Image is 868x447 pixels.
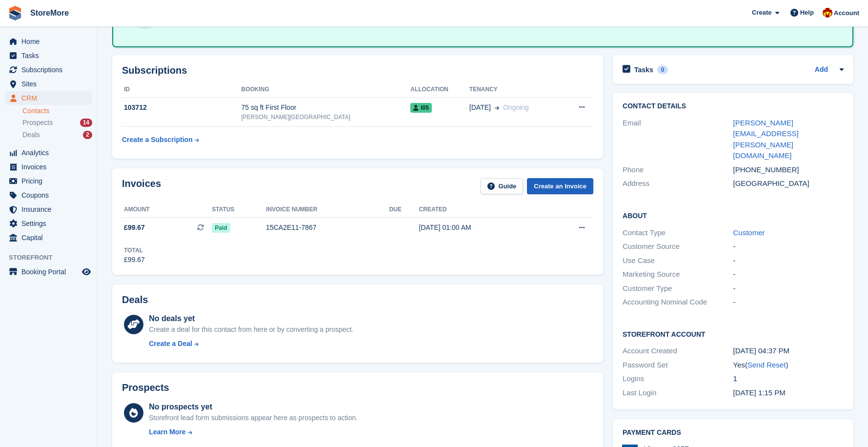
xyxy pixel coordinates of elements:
[623,283,733,294] div: Customer Type
[149,339,353,349] a: Create a Deal
[21,35,80,48] span: Home
[242,82,411,98] th: Booking
[623,360,733,371] div: Password Set
[657,65,668,74] div: 0
[623,164,733,176] div: Phone
[469,82,562,98] th: Tenancy
[242,113,411,122] div: [PERSON_NAME][GEOGRAPHIC_DATA]
[22,106,92,116] a: Contacts
[469,102,491,113] span: [DATE]
[623,345,733,357] div: Account Created
[5,63,92,77] a: menu
[21,63,80,77] span: Subscriptions
[623,387,733,399] div: Last Login
[623,373,733,385] div: Logins
[5,174,92,188] a: menu
[9,253,97,263] span: Storefront
[21,77,80,91] span: Sites
[149,325,353,335] div: Create a deal for this contact from here or by converting a prospect.
[22,130,40,140] span: Deals
[389,202,419,218] th: Due
[733,345,844,357] div: [DATE] 04:37 PM
[623,429,844,437] h2: Payment cards
[22,118,53,127] span: Prospects
[212,223,230,233] span: Paid
[242,102,411,113] div: 75 sq ft First Floor
[5,265,92,279] a: menu
[623,178,733,189] div: Address
[21,265,80,279] span: Booking Portal
[623,227,733,239] div: Contact Type
[21,203,80,216] span: Insurance
[733,178,844,189] div: [GEOGRAPHIC_DATA]
[21,91,80,105] span: CRM
[26,5,73,21] a: StoreMore
[410,103,432,113] span: I05
[419,202,545,218] th: Created
[733,164,844,176] div: [PHONE_NUMBER]
[745,361,788,369] span: ( )
[122,382,169,393] h2: Prospects
[623,241,733,252] div: Customer Source
[83,131,92,139] div: 2
[266,223,389,233] div: 15CA2E11-7867
[623,329,844,339] h2: Storefront Account
[634,65,653,74] h2: Tasks
[5,231,92,244] a: menu
[5,91,92,105] a: menu
[623,102,844,110] h2: Contact Details
[623,210,844,220] h2: About
[122,178,161,194] h2: Invoices
[752,8,771,18] span: Create
[122,82,242,98] th: ID
[5,203,92,216] a: menu
[623,255,733,266] div: Use Case
[149,339,192,349] div: Create a Deal
[481,178,524,194] a: Guide
[623,118,733,162] div: Email
[122,202,212,218] th: Amount
[149,427,358,437] a: Learn More
[22,118,92,128] a: Prospects 14
[21,49,80,62] span: Tasks
[266,202,389,218] th: Invoice number
[733,360,844,371] div: Yes
[823,8,832,18] img: Store More Team
[733,119,799,160] a: [PERSON_NAME][EMAIL_ADDRESS][PERSON_NAME][DOMAIN_NAME]
[503,103,529,111] span: Ongoing
[21,160,80,174] span: Invoices
[747,361,786,369] a: Send Reset
[21,231,80,244] span: Capital
[733,297,844,308] div: -
[815,64,828,76] a: Add
[800,8,814,18] span: Help
[410,82,469,98] th: Allocation
[733,388,786,397] time: 2025-08-27 12:15:58 UTC
[834,8,859,18] span: Account
[733,269,844,280] div: -
[733,255,844,266] div: -
[81,266,92,278] a: Preview store
[21,146,80,160] span: Analytics
[5,77,92,91] a: menu
[124,223,145,233] span: £99.67
[149,401,358,413] div: No prospects yet
[8,6,22,20] img: stora-icon-8386f47178a22dfd0bd8f6a31ec36ba5ce8667c1dd55bd0f319d3a0aa187defe.svg
[527,178,593,194] a: Create an Invoice
[623,269,733,280] div: Marketing Source
[21,188,80,202] span: Coupons
[733,228,765,237] a: Customer
[5,146,92,160] a: menu
[733,373,844,385] div: 1
[5,160,92,174] a: menu
[623,297,733,308] div: Accounting Nominal Code
[124,246,145,255] div: Total
[5,49,92,62] a: menu
[733,283,844,294] div: -
[149,313,353,325] div: No deals yet
[124,255,145,265] div: £99.67
[149,413,358,423] div: Storefront lead form submissions appear here as prospects to action.
[122,294,148,305] h2: Deals
[149,427,185,437] div: Learn More
[122,65,593,76] h2: Subscriptions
